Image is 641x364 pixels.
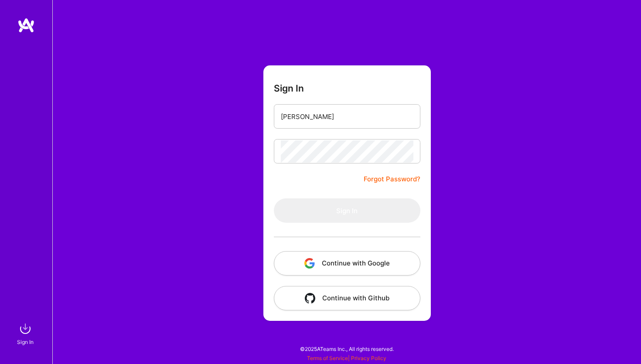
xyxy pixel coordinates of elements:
[274,286,420,310] button: Continue with Github
[274,251,420,276] button: Continue with Google
[274,83,304,94] h3: Sign In
[17,17,35,33] img: logo
[307,355,348,361] a: Terms of Service
[307,355,386,361] span: |
[274,198,420,223] button: Sign In
[304,258,315,269] img: icon
[52,338,641,360] div: © 2025 ATeams Inc., All rights reserved.
[351,355,386,361] a: Privacy Policy
[17,320,34,337] img: sign in
[281,105,413,128] input: Email...
[305,293,315,303] img: icon
[18,320,34,347] a: sign inSign In
[364,174,420,184] a: Forgot Password?
[17,337,34,347] div: Sign In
